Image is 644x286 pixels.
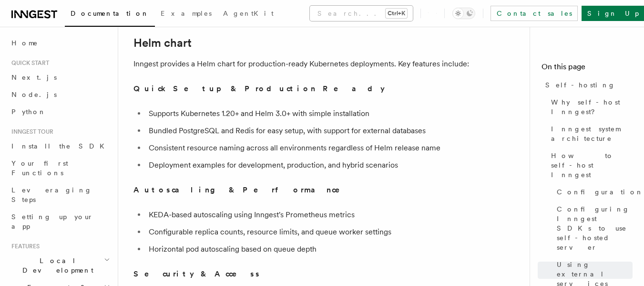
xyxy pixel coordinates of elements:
li: Bundled PostgreSQL and Redis for easy setup, with support for external databases [146,124,515,138]
span: Self-hosting [545,80,615,90]
a: Home [8,34,112,52]
a: Documentation [65,3,155,27]
a: Examples [155,3,217,26]
a: Self-hosting [542,76,633,94]
span: Python [11,108,46,116]
span: Home [11,38,38,48]
a: Python [8,103,112,120]
button: Toggle dark mode [452,8,475,19]
a: How to self-host Inngest [547,147,633,183]
span: Inngest system architecture [551,124,633,143]
a: Configuring Inngest SDKs to use self-hosted server [553,201,633,256]
h4: On this page [542,61,633,76]
li: KEDA-based autoscaling using Inngest's Prometheus metrics [146,208,515,222]
li: Configurable replica counts, resource limits, and queue worker settings [146,225,515,239]
li: Deployment examples for development, production, and hybrid scenarios [146,159,515,172]
strong: Security & Access [133,269,261,278]
a: Why self-host Inngest? [547,94,633,120]
a: Install the SDK [8,138,112,155]
a: Your first Functions [8,155,112,181]
span: Setting up your app [11,213,93,230]
span: Features [8,243,40,250]
a: Leveraging Steps [8,181,112,208]
span: Your first Functions [11,159,68,177]
span: AgentKit [223,10,274,17]
span: Examples [161,10,212,17]
span: Next.js [11,74,57,81]
a: Setting up your app [8,208,112,235]
p: Inngest provides a Helm chart for production-ready Kubernetes deployments. Key features include: [133,57,515,71]
span: Node.js [11,91,57,98]
li: Horizontal pod autoscaling based on queue depth [146,243,515,256]
span: Leveraging Steps [11,186,92,203]
span: Configuration [557,187,644,197]
a: Helm chart [133,36,192,50]
li: Supports Kubernetes 1.20+ and Helm 3.0+ with simple installation [146,107,515,120]
span: Install the SDK [11,142,110,150]
span: Configuring Inngest SDKs to use self-hosted server [557,204,633,252]
strong: Autoscaling & Performance [133,185,353,194]
a: Configuration [553,183,633,201]
span: Quick start [8,59,49,67]
span: Why self-host Inngest? [551,97,633,117]
a: Contact sales [491,6,578,21]
a: AgentKit [217,3,279,26]
a: Next.js [8,69,112,86]
span: How to self-host Inngest [551,151,633,180]
strong: Quick Setup & Production Ready [133,84,385,93]
li: Consistent resource naming across all environments regardless of Helm release name [146,141,515,155]
span: Documentation [71,10,149,17]
kbd: Ctrl+K [386,9,407,18]
span: Local Development [8,256,104,275]
button: Search...Ctrl+K [310,6,413,21]
span: Inngest tour [8,128,53,136]
button: Local Development [8,252,112,279]
a: Node.js [8,86,112,103]
a: Inngest system architecture [547,120,633,147]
